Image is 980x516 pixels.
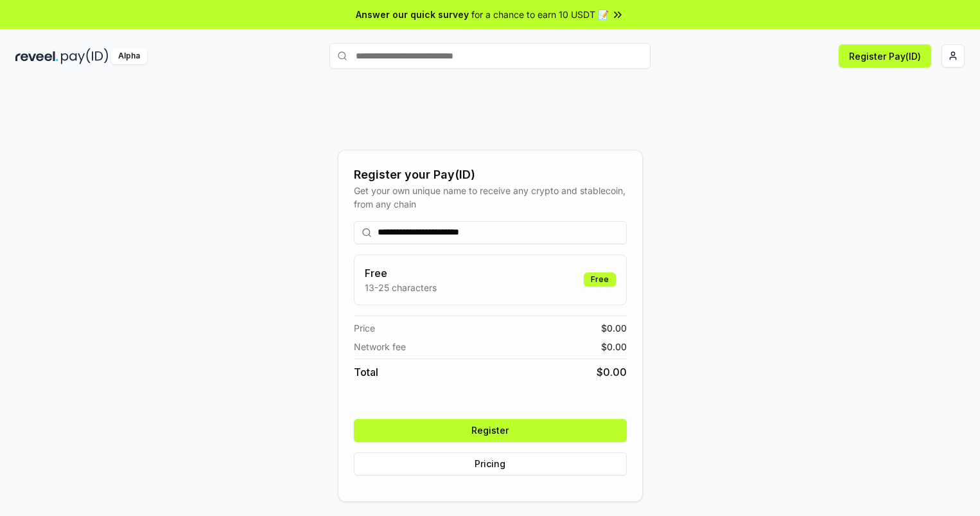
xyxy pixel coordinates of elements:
[839,44,931,67] button: Register Pay(ID)
[601,340,627,353] span: $ 0.00
[356,8,469,21] span: Answer our quick survey
[111,48,147,64] div: Alpha
[61,48,109,64] img: pay_id
[354,184,627,211] div: Get your own unique name to receive any crypto and stablecoin, from any chain
[15,48,58,64] img: reveel_dark
[354,166,627,184] div: Register your Pay(ID)
[584,272,616,287] div: Free
[354,419,627,442] button: Register
[365,265,437,281] h3: Free
[471,8,609,21] span: for a chance to earn 10 USDT 📝
[354,452,627,476] button: Pricing
[601,321,627,335] span: $ 0.00
[354,364,378,380] span: Total
[597,364,627,380] span: $ 0.00
[365,281,437,294] p: 13-25 characters
[354,321,375,335] span: Price
[354,340,406,353] span: Network fee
